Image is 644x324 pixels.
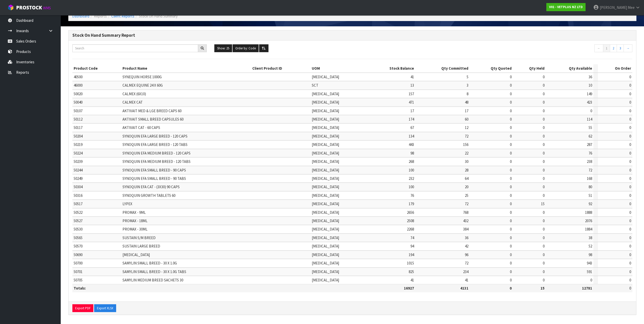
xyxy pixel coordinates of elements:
[510,176,512,181] span: 0
[312,168,339,173] span: [MEDICAL_DATA]
[543,142,545,147] span: 0
[543,125,545,130] span: 0
[407,210,414,215] span: 2656
[111,14,134,18] a: Client Reports
[409,159,414,164] span: 268
[587,142,592,147] span: 287
[312,218,339,223] span: [MEDICAL_DATA]
[74,227,82,232] span: 50530
[510,125,512,130] span: 0
[589,168,592,173] span: 72
[312,261,339,265] span: [MEDICAL_DATA]
[74,159,82,164] span: 50239
[72,304,93,312] button: Export PDF
[543,168,545,173] span: 0
[585,210,592,215] span: 1888
[74,252,82,257] span: 50690
[513,64,546,72] th: Qty Held
[74,125,82,130] span: 50117
[312,269,339,274] span: [MEDICAL_DATA]
[510,184,512,189] span: 0
[122,261,177,265] span: SAMYLIN SMALL BREED - 30 X 1.0G
[629,108,631,113] span: 0
[510,91,512,96] span: 0
[465,134,468,139] span: 72
[587,269,592,274] span: 591
[410,193,414,198] span: 76
[543,117,545,122] span: 0
[409,176,414,181] span: 232
[72,33,632,38] h3: Stock On Hand Summary Report
[467,91,468,96] span: 8
[312,74,339,79] span: [MEDICAL_DATA]
[629,244,631,249] span: 0
[122,117,183,122] span: AKTIVAIT SMALL BREED CAPSULES 60
[549,5,583,9] strong: V01 - VETPLUS NZ LTD
[312,244,339,249] span: [MEDICAL_DATA]
[8,4,14,11] img: cube-alt.png
[510,227,512,232] span: 0
[582,286,592,291] strong: 12781
[122,252,150,257] span: [MEDICAL_DATA]
[629,159,631,164] span: 0
[510,278,512,282] span: 0
[312,159,339,164] span: [MEDICAL_DATA]
[122,168,186,173] span: SYNOQUIN EFA SMALL BREED - 90 CAPS
[594,44,603,52] a: ←
[617,44,624,52] a: 3
[312,125,339,130] span: [MEDICAL_DATA]
[543,151,545,156] span: 0
[510,100,512,105] span: 0
[310,64,365,72] th: UOM
[510,159,512,164] span: 0
[410,244,414,249] span: 94
[543,91,545,96] span: 0
[410,108,414,113] span: 17
[94,14,107,18] span: Reports
[312,210,339,215] span: [MEDICAL_DATA]
[543,261,545,265] span: 0
[365,64,415,72] th: Stock Balance
[543,278,545,282] span: 0
[629,252,631,257] span: 0
[312,201,339,206] span: [MEDICAL_DATA]
[610,44,617,52] a: 2
[410,235,414,240] span: 74
[463,142,468,147] span: 156
[587,159,592,164] span: 238
[629,193,631,198] span: 0
[74,151,82,156] span: 50224
[510,83,512,88] span: 0
[600,5,627,10] span: [PERSON_NAME]
[463,227,468,232] span: 384
[407,261,414,265] span: 1015
[541,286,545,291] strong: 15
[214,44,232,52] button: Show: 25
[122,176,186,181] span: SYNOQUIN EFA SMALL BREED - 90 TABS
[587,176,592,181] span: 168
[409,201,414,206] span: 179
[465,235,468,240] span: 36
[546,64,593,72] th: Qty Available
[629,227,631,232] span: 0
[589,244,592,249] span: 52
[122,218,148,223] span: PROMAX - 18ML
[510,108,512,113] span: 0
[409,134,414,139] span: 134
[465,168,468,173] span: 28
[410,125,414,130] span: 67
[122,83,163,88] span: CALMEX EQUINE 24 X 60G
[409,252,414,257] span: 194
[74,168,82,173] span: 50244
[465,151,468,156] span: 22
[74,201,82,206] span: 50517
[72,64,121,72] th: Product Code
[629,286,631,291] span: 0
[510,201,512,206] span: 0
[465,252,468,257] span: 96
[94,304,116,312] button: Export XLSX
[74,91,82,96] span: 50020
[463,218,468,223] span: 432
[74,184,82,189] span: 50304
[460,286,468,291] strong: 4131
